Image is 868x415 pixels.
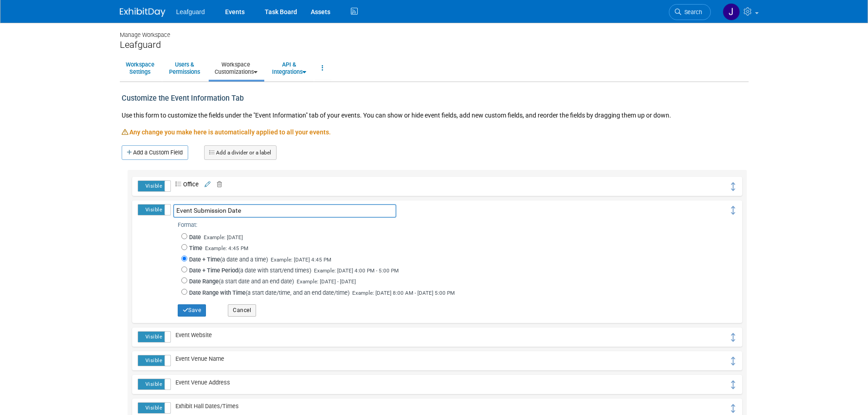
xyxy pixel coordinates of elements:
img: Jonathan Zargo [723,3,740,20]
i: Drop-Down List [175,182,183,188]
span: Event Venue Address [171,379,230,386]
span: Event Website [171,332,212,338]
img: ExhibitDay [120,8,165,17]
span: Example: [DATE] 4:00 PM - 5:00 PM [314,267,399,274]
label: Visible [138,181,170,191]
a: Add a divider or a label [204,145,277,160]
i: Click and drag to move field [729,333,737,342]
span: Example: 4:45 PM [205,245,248,251]
a: Users &Permissions [163,57,206,79]
a: WorkspaceCustomizations [209,57,263,79]
span: Date Range [189,278,219,285]
label: Visible [138,332,170,342]
a: Add a Custom Field [122,145,188,160]
button: Cancel [228,304,256,316]
span: Exhibit Hall Dates/Times [171,403,239,410]
a: Delete field [212,181,222,188]
i: Click and drag to move field [729,380,737,389]
span: Example: [DATE] - [DATE] [297,278,356,285]
label: (a date with start/end times) [189,266,399,275]
label: Visible [138,355,170,366]
div: Manage Workspace [120,23,749,39]
span: Event Venue Name [171,355,224,362]
a: Search [669,4,711,20]
i: Click and drag to move field [729,357,737,365]
i: Click and drag to move field [729,206,737,215]
span: Example: [DATE] 8:00 AM - [DATE] 5:00 PM [352,290,455,296]
i: Click and drag to move field [729,182,737,191]
label: (a start date/time, and an end date/time) [189,289,455,297]
span: Date [189,234,201,241]
a: WorkspaceSettings [120,57,160,79]
span: Format: [178,221,729,229]
label: Visible [138,403,170,413]
button: Save [178,304,206,316]
div: Customize the Event Information Tab [122,89,374,108]
i: Click and drag to move field [729,404,737,413]
label: (a date and a time) [189,256,331,264]
span: Search [681,9,702,15]
a: Edit field [203,181,211,188]
span: Example: [DATE] 4:45 PM [271,256,331,263]
div: Leafguard [120,39,749,51]
label: (a start date and an end date) [189,277,356,286]
label: Visible [138,205,170,215]
span: Date Range with Time [189,289,246,296]
label: Visible [138,379,170,389]
div: Any change you make here is automatically applied to all your events. [122,128,747,145]
span: Date + Time Period [189,267,238,274]
span: Example: [DATE] [204,234,243,241]
a: API &Integrations [266,57,312,79]
span: Office [171,181,199,188]
span: Date + Time [189,256,220,263]
div: Use this form to customize the fields under the "Event Information" tab of your events. You can s... [122,108,747,128]
span: Time [189,245,202,251]
span: Leafguard [176,8,205,15]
